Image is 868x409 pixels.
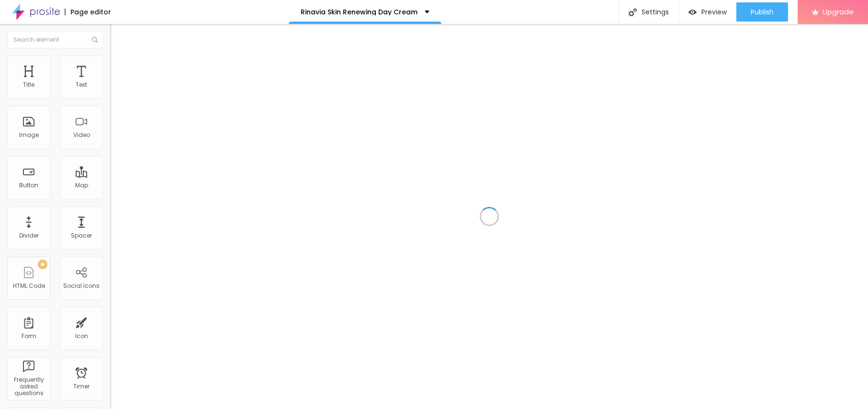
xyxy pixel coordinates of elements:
[10,376,47,397] div: Frequently asked questions
[76,81,87,88] div: Text
[629,8,637,16] img: Icone
[19,182,38,189] div: Button
[7,31,103,48] input: Search element
[73,383,90,390] div: Timer
[73,132,90,138] div: Video
[301,9,417,15] p: Rinavia Skin Renewing Day Cream
[19,132,39,138] div: Image
[75,182,88,189] div: Map
[19,232,39,239] div: Divider
[92,37,98,43] img: Icone
[13,283,45,289] div: HTML Code
[75,333,88,340] div: Icon
[736,2,788,22] button: Publish
[701,8,727,16] span: Preview
[688,8,697,16] img: view-1.svg
[823,8,854,16] span: Upgrade
[22,333,36,340] div: Form
[751,8,774,16] span: Publish
[679,2,736,22] button: Preview
[23,81,34,88] div: Title
[63,283,100,289] div: Social Icons
[65,9,111,15] div: Page editor
[71,232,92,239] div: Spacer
